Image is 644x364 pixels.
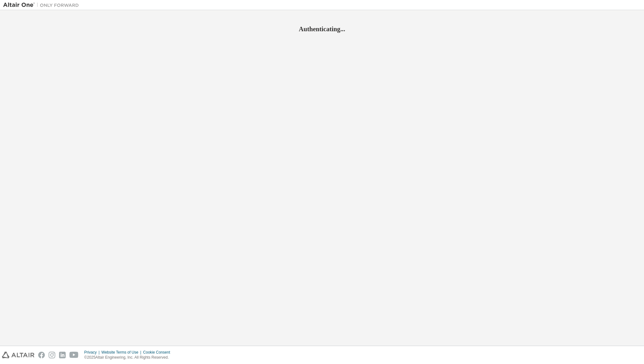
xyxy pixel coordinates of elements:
[3,2,82,8] img: Altair One
[59,352,66,358] img: linkedin.svg
[84,355,174,360] p: © 2025 Altair Engineering, Inc. All Rights Reserved.
[101,350,143,355] div: Website Terms of Use
[2,352,34,358] img: altair_logo.svg
[49,352,55,358] img: instagram.svg
[143,350,174,355] div: Cookie Consent
[38,352,45,358] img: facebook.svg
[84,350,101,355] div: Privacy
[69,352,79,358] img: youtube.svg
[3,25,641,33] h2: Authenticating...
